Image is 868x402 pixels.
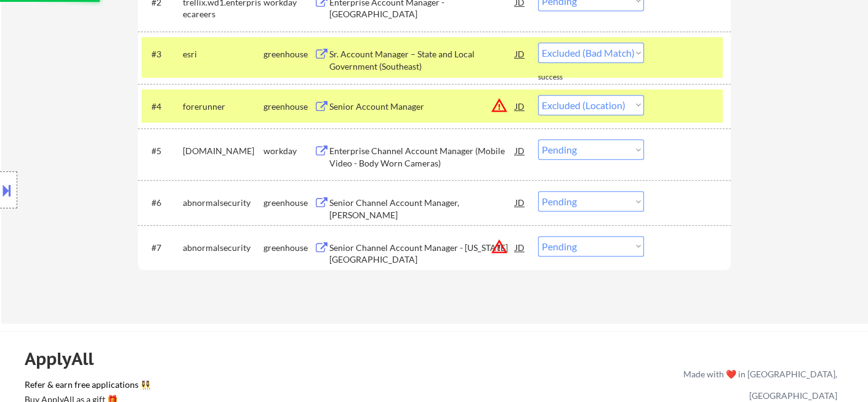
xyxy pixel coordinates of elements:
[183,197,263,209] div: abnormalsecurity
[329,100,515,113] div: Senior Account Manager
[183,242,263,254] div: abnormalsecurity
[263,48,314,60] div: greenhouse
[25,348,108,369] div: ApplyAll
[514,236,526,258] div: JD
[514,191,526,213] div: JD
[329,145,515,169] div: Enterprise Channel Account Manager (Mobile Video - Body Worn Cameras)
[183,145,263,157] div: [DOMAIN_NAME]
[329,48,515,72] div: Sr. Account Manager – State and Local Government (Southeast)
[491,97,508,114] button: warning_amber
[25,380,426,393] a: Refer & earn free applications 👯‍♀️
[538,72,587,83] div: success
[491,238,508,255] button: warning_amber
[263,197,314,209] div: greenhouse
[263,242,314,254] div: greenhouse
[183,48,263,60] div: esri
[514,95,526,117] div: JD
[151,48,173,60] div: #3
[514,43,526,65] div: JD
[263,100,314,113] div: greenhouse
[329,242,515,266] div: Senior Channel Account Manager - [US_STATE][GEOGRAPHIC_DATA]
[514,139,526,162] div: JD
[183,100,263,113] div: forerunner
[263,145,314,157] div: workday
[329,197,515,221] div: Senior Channel Account Manager, [PERSON_NAME]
